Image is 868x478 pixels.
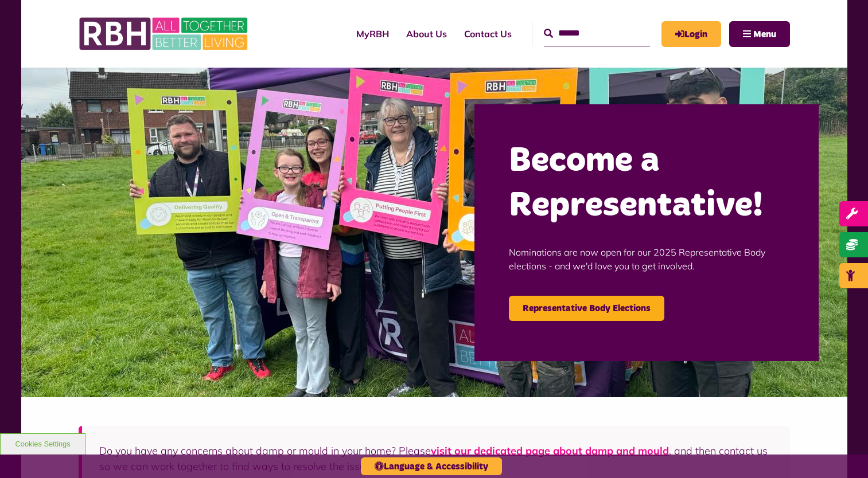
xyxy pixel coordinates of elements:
iframe: Netcall Web Assistant for live chat [816,426,868,478]
a: MyRBH [661,21,721,47]
a: About Us [398,18,456,49]
a: Contact Us [456,18,520,49]
button: Language & Accessibility [361,457,502,475]
a: Representative Body Elections [509,296,664,321]
p: Nominations are now open for our 2025 Representative Body elections - and we'd love you to get in... [509,228,784,290]
h2: Become a Representative! [509,139,784,228]
a: visit our dedicated page about damp and mould [431,444,669,457]
img: Image (22) [21,68,847,397]
p: Do you have any concerns about damp or mould in your home? Please , and then contact us so we can... [99,443,773,474]
button: Navigation [729,21,790,47]
span: Menu [753,30,776,39]
a: MyRBH [348,18,398,49]
img: RBH [79,11,251,56]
